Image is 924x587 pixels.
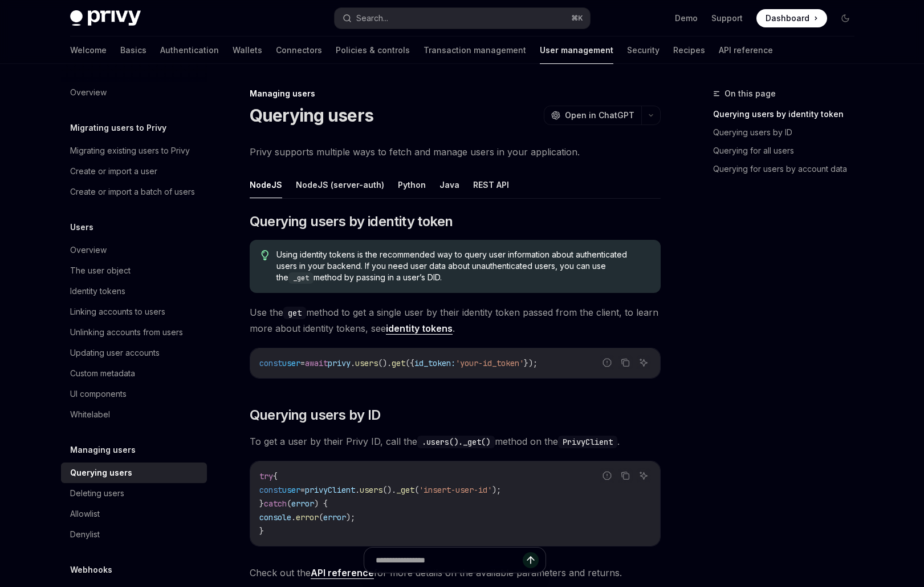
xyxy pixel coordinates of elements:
span: privy [328,358,351,368]
div: Linking accounts to users [70,305,165,319]
span: try [259,471,273,481]
span: }); [524,358,538,368]
a: Overview [61,240,207,260]
img: dark logo [70,10,141,26]
button: Ask AI [636,355,651,370]
div: UI components [70,387,127,401]
a: Support [711,13,743,24]
span: . [291,512,296,522]
span: ⌘ K [571,14,583,23]
div: Overview [70,86,107,99]
a: Policies & controls [336,37,410,64]
button: Copy the contents from the code block [618,468,633,483]
div: Updating user accounts [70,346,160,360]
h1: Querying users [250,105,374,126]
span: Using identity tokens is the recommended way to query user information about authenticated users ... [276,249,649,284]
a: Basics [120,37,146,64]
a: Querying for users by account data [713,160,864,178]
span: ) { [314,498,328,509]
div: Migrating existing users to Privy [70,144,190,158]
span: Privy supports multiple ways to fetch and manage users in your application. [250,144,661,160]
div: Allowlist [70,507,100,521]
a: Allowlist [61,504,207,524]
span: = [300,485,305,495]
a: Create or import a user [61,161,207,182]
a: Querying for all users [713,142,864,160]
button: Java [439,171,459,198]
a: Deleting users [61,483,207,504]
button: Send message [523,552,539,568]
span: ); [346,512,355,522]
h5: Managing users [70,443,136,457]
div: Create or import a batch of users [70,185,195,199]
span: To get a user by their Privy ID, call the method on the . [250,433,661,449]
span: Querying users by ID [250,406,381,424]
button: NodeJS [250,171,282,198]
span: console [259,512,291,522]
span: On this page [724,87,776,100]
div: Querying users [70,466,132,480]
a: API reference [719,37,773,64]
a: Unlinking accounts from users [61,322,207,343]
span: user [282,358,300,368]
span: ( [287,498,291,509]
span: } [259,498,264,509]
a: User management [540,37,613,64]
span: Open in ChatGPT [565,110,634,121]
a: Querying users [61,463,207,483]
span: 'your-id_token' [455,358,524,368]
div: Denylist [70,528,100,541]
a: Linking accounts to users [61,301,207,322]
a: Demo [675,13,698,24]
button: Open in ChatGPT [544,106,641,125]
button: Copy the contents from the code block [618,355,633,370]
a: Dashboard [756,9,827,27]
button: NodeJS (server-auth) [296,171,384,198]
a: Whitelabel [61,404,207,425]
span: error [323,512,346,522]
a: Authentication [160,37,219,64]
a: Migrating existing users to Privy [61,140,207,161]
code: get [283,307,306,319]
code: .users()._get() [417,436,495,448]
span: id_token: [414,358,455,368]
button: Report incorrect code [600,468,614,483]
div: Overview [70,243,107,257]
a: Connectors [276,37,322,64]
div: Unlinking accounts from users [70,325,183,339]
div: The user object [70,264,131,278]
a: Denylist [61,524,207,545]
span: const [259,485,282,495]
span: users [360,485,382,495]
span: ( [319,512,323,522]
a: Recipes [673,37,705,64]
span: const [259,358,282,368]
div: Custom metadata [70,367,135,380]
div: Managing users [250,88,661,99]
button: Report incorrect code [600,355,614,370]
span: } [259,526,264,536]
span: error [291,498,314,509]
a: Welcome [70,37,107,64]
code: _get [288,272,314,284]
span: . [355,485,360,495]
button: Ask AI [636,468,651,483]
div: Deleting users [70,487,124,500]
span: (). [378,358,392,368]
h5: Users [70,220,93,234]
svg: Tip [261,250,269,260]
span: await [305,358,328,368]
span: ( [414,485,419,495]
a: Querying users by ID [713,123,864,142]
a: UI components [61,384,207,404]
a: Querying users by identity token [713,105,864,123]
span: privyClient [305,485,355,495]
span: user [282,485,300,495]
a: Wallets [233,37,262,64]
a: Overview [61,82,207,103]
span: { [273,471,278,481]
span: ({ [405,358,414,368]
div: Identity tokens [70,284,125,298]
button: REST API [473,171,509,198]
div: Search... [356,11,388,25]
